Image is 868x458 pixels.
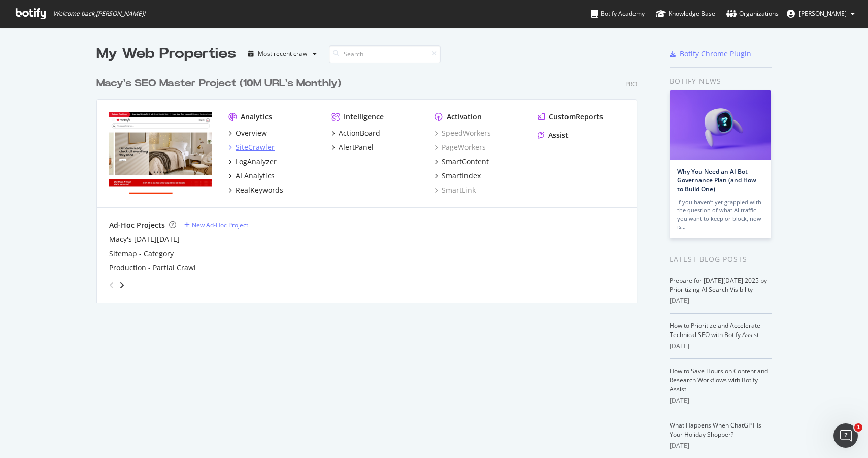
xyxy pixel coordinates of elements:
div: New Ad-Hoc Project [192,221,248,229]
div: My Web Properties [96,44,236,64]
div: Botify news [670,76,772,87]
div: [DATE] [670,296,772,306]
div: Assist [548,130,569,140]
img: www.macys.com [109,112,212,194]
div: Most recent crawl [258,51,309,57]
div: Analytics [241,112,272,122]
iframe: Intercom live chat [833,423,858,448]
div: angle-right [118,280,125,290]
div: AI Analytics [236,171,275,181]
a: CustomReports [538,112,603,122]
div: Activation [447,112,482,122]
div: grid [96,64,645,303]
div: RealKeywords [236,185,283,195]
a: Production - Partial Crawl [109,263,196,273]
div: [DATE] [670,396,772,405]
a: SmartContent [435,157,489,167]
div: AlertPanel [339,142,374,152]
div: Botify Academy [591,9,645,19]
div: Overview [236,128,267,138]
a: AI Analytics [228,171,275,181]
a: Botify Chrome Plugin [670,49,751,59]
a: LogAnalyzer [228,157,277,167]
span: 1 [854,423,862,432]
a: How to Prioritize and Accelerate Technical SEO with Botify Assist [670,321,760,339]
a: AlertPanel [331,142,374,152]
a: RealKeywords [228,185,283,195]
div: ActionBoard [339,128,380,138]
div: Intelligence [344,112,384,122]
a: SpeedWorkers [435,128,491,138]
a: Macy's SEO Master Project (10M URL's Monthly) [96,76,345,91]
div: Organizations [726,9,779,19]
a: Sitemap - Category [109,249,174,259]
div: Ad-Hoc Projects [109,220,165,230]
a: PageWorkers [435,142,486,152]
div: LogAnalyzer [236,157,277,167]
div: Knowledge Base [656,9,715,19]
div: CustomReports [549,112,603,122]
a: How to Save Hours on Content and Research Workflows with Botify Assist [670,367,768,393]
div: angle-left [105,277,118,293]
a: Why You Need an AI Bot Governance Plan (and How to Build One) [677,167,756,193]
div: If you haven’t yet grappled with the question of what AI traffic you want to keep or block, now is… [677,198,763,231]
div: [DATE] [670,441,772,450]
a: SmartIndex [435,171,481,181]
img: Why You Need an AI Bot Governance Plan (and How to Build One) [670,90,771,160]
a: Assist [538,130,569,140]
a: Macy's [DATE][DATE] [109,234,180,245]
a: SmartLink [435,185,476,195]
div: Latest Blog Posts [670,254,772,265]
div: SiteCrawler [236,142,275,152]
button: [PERSON_NAME] [779,6,863,22]
span: Allison Gollub [799,9,847,18]
a: What Happens When ChatGPT Is Your Holiday Shopper? [670,421,761,439]
div: [DATE] [670,342,772,351]
div: Pro [625,80,637,88]
a: Prepare for [DATE][DATE] 2025 by Prioritizing AI Search Visibility [670,276,767,294]
a: ActionBoard [331,128,380,138]
button: Most recent crawl [244,46,321,62]
span: Welcome back, [PERSON_NAME] ! [53,10,145,18]
div: SmartContent [442,157,489,167]
div: Botify Chrome Plugin [680,49,751,59]
a: New Ad-Hoc Project [184,221,248,229]
div: Macy's SEO Master Project (10M URL's Monthly) [96,76,341,91]
div: SmartIndex [442,171,481,181]
a: Overview [228,128,267,138]
a: SiteCrawler [228,142,275,152]
input: Search [329,45,441,63]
